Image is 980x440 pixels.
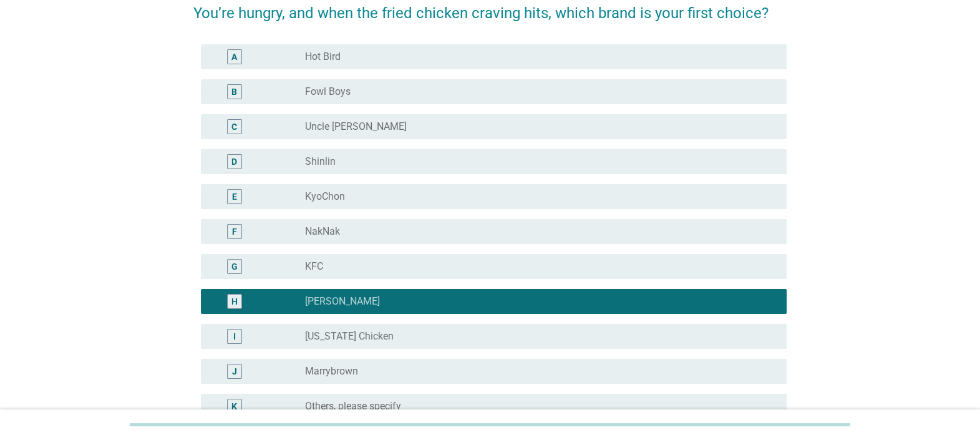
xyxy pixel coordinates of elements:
label: Fowl Boys [305,86,351,98]
div: A [231,50,237,63]
label: Shinlin [305,155,336,168]
label: KyoChon [305,190,345,203]
div: D [231,155,237,168]
div: F [232,225,237,238]
label: NakNak [305,225,340,238]
label: Uncle [PERSON_NAME] [305,120,407,133]
label: Hot Bird [305,51,341,63]
div: G [231,260,238,273]
label: Marrybrown [305,365,358,378]
div: J [232,364,237,378]
label: [US_STATE] Chicken [305,330,394,343]
div: K [231,399,237,413]
div: E [232,190,237,203]
label: [PERSON_NAME] [305,295,380,308]
label: Others, please specify [305,400,401,413]
label: KFC [305,260,323,273]
div: H [231,295,238,308]
div: B [231,85,237,98]
div: I [233,330,236,343]
div: C [231,120,237,133]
